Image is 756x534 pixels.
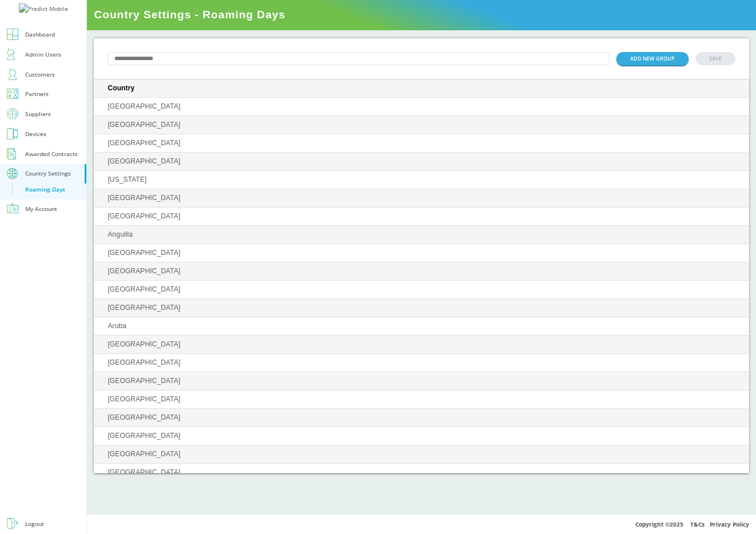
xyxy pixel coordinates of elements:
[94,208,749,226] td: [GEOGRAPHIC_DATA]
[94,299,749,317] td: [GEOGRAPHIC_DATA]
[87,514,756,534] div: Copyright © 2025
[25,129,46,140] div: Devices
[25,29,55,40] div: Dashboard
[94,116,749,134] td: [GEOGRAPHIC_DATA]
[94,226,749,244] td: Anguilla
[710,520,749,528] a: Privacy Policy
[19,3,68,14] img: Predict Mobile
[94,153,749,171] td: [GEOGRAPHIC_DATA]
[94,262,749,281] td: [GEOGRAPHIC_DATA]
[94,98,749,116] td: [GEOGRAPHIC_DATA]
[94,354,749,372] td: [GEOGRAPHIC_DATA]
[94,390,749,409] td: [GEOGRAPHIC_DATA]
[25,168,71,179] div: Country Settings
[25,519,44,529] div: Logout
[25,204,57,214] div: My Account
[690,520,705,528] a: T&Cs
[94,445,749,464] td: [GEOGRAPHIC_DATA]
[94,79,749,98] th: Country
[94,336,749,354] td: [GEOGRAPHIC_DATA]
[94,171,749,189] td: [US_STATE]
[94,244,749,262] td: [GEOGRAPHIC_DATA]
[94,281,749,299] td: [GEOGRAPHIC_DATA]
[94,134,749,153] td: [GEOGRAPHIC_DATA]
[94,317,749,336] td: Aruba
[94,372,749,390] td: [GEOGRAPHIC_DATA]
[616,52,689,65] button: ADD NEW GROUP
[94,464,749,482] td: [GEOGRAPHIC_DATA]
[94,189,749,208] td: [GEOGRAPHIC_DATA]
[25,109,51,119] div: Suppliers
[25,149,78,160] div: Awarded Contracts
[25,89,49,99] div: Partners
[94,409,749,427] td: [GEOGRAPHIC_DATA]
[25,69,55,80] div: Customers
[25,186,65,193] div: Roaming Days
[94,427,749,445] td: [GEOGRAPHIC_DATA]
[25,49,61,60] div: Admin Users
